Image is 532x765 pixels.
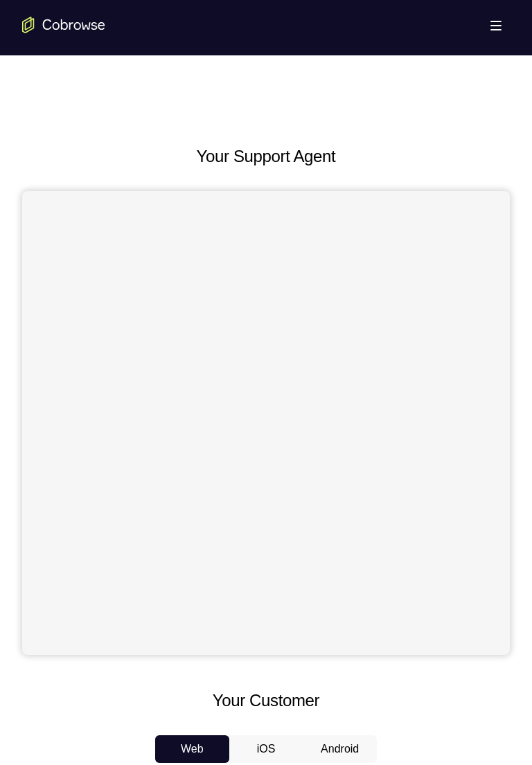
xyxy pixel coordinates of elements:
h2: Your Customer [22,688,510,713]
button: iOS [229,735,303,763]
button: Android [303,735,377,763]
h2: Your Support Agent [22,144,510,169]
button: Web [155,735,229,763]
a: Go to the home page [22,17,105,33]
iframe: Agent [22,191,510,655]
